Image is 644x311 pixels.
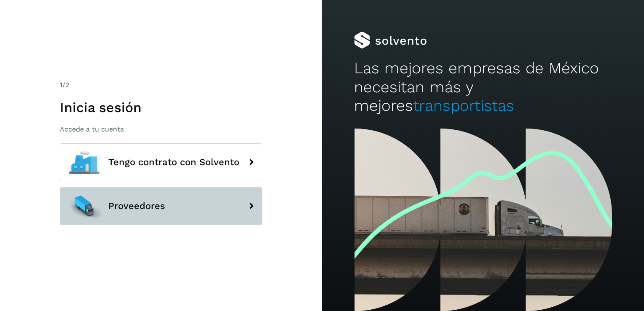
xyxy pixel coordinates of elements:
div: /2 [60,80,262,90]
button: Tengo contrato con Solvento [60,143,262,181]
span: transportistas [413,97,514,115]
span: 1 [60,81,62,89]
span: Proveedores [108,201,165,211]
span: Tengo contrato con Solvento [108,157,239,167]
button: Proveedores [60,187,262,225]
p: Accede a tu cuenta [60,125,262,133]
h1: Inicia sesión [60,99,262,115]
h2: Las mejores empresas de México necesitan más y mejores [354,59,612,115]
